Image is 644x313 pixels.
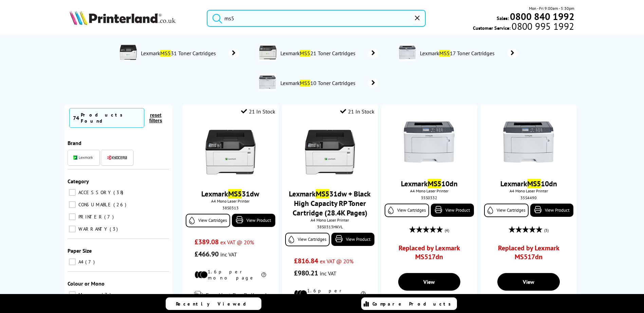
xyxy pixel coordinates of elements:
img: lexmark-ms510-front-small.jpg [404,117,455,167]
span: ex VAT @ 20% [320,258,353,265]
span: Customer Service: [473,23,574,31]
span: ex VAT @ 20% [220,239,254,246]
input: A4 7 [69,258,76,265]
mark: MS5 [160,50,171,57]
a: View Cartridges [484,204,529,217]
img: 35S0332-conspage.jpg [259,74,276,91]
span: Lexmark 10 Toner Cartridges [279,80,358,86]
a: LexmarkMS531 Toner Cartridges [140,44,239,62]
div: 38S0313HKVL [287,224,373,229]
img: 35SC382-conspage.jpg [399,44,416,61]
span: WARRANTY [77,226,109,232]
a: View Cartridges [186,214,230,227]
input: ACCESSORY 38 [69,189,76,196]
a: LexmarkMS531dw [201,189,259,199]
a: LexmarkMS521 Toner Cartridges [280,44,379,62]
span: 26 [113,202,128,208]
span: 0800 995 1992 [511,23,574,29]
a: LexmarkMS510dn [500,179,557,188]
a: View Product [530,204,573,217]
span: ACCESSORY [77,189,113,195]
li: 1.6p per mono page [195,269,266,281]
span: Mono [77,292,101,298]
input: Mono 7 [69,291,76,298]
div: 21 In Stock [241,108,275,115]
a: View Product [431,204,474,217]
div: modal_delivery [186,286,275,305]
span: View [523,278,534,285]
span: Sales: [497,15,509,21]
mark: MS5 [300,80,310,86]
button: reset filters [144,112,167,124]
li: 1.6p per mono page [294,288,366,300]
a: View Product [331,233,374,246]
span: Mon - Fri 9:00am - 5:30pm [529,5,574,12]
a: Replaced by Lexmark MS517dn [493,244,565,265]
span: A4 Mono Laser Printer [385,188,474,193]
a: Printerland Logo [70,10,198,26]
span: inc VAT [320,270,336,277]
img: Kyocera [107,155,127,160]
img: 38S0313-deptimage.jpg [120,44,137,61]
a: LexmarkMS510 Toner Cartridges [279,74,378,92]
span: Paper Size [68,247,92,254]
span: Colour or Mono [68,280,105,287]
span: (4) [445,224,449,237]
img: Printerland Logo [70,10,176,25]
div: 38S0313 [187,205,273,210]
a: View Cartridges [385,204,429,217]
b: 0800 840 1992 [510,10,574,23]
span: 7 [102,292,113,298]
a: View Product [232,214,275,227]
span: inc VAT [220,251,237,258]
span: £816.84 [294,256,318,265]
span: Category [68,178,89,185]
span: 7 [104,214,115,220]
div: 35S4490 [486,195,572,200]
mark: MS5 [316,189,329,199]
mark: MS5 [300,50,310,57]
div: 21 In Stock [340,108,374,115]
span: A4 [77,259,85,265]
img: lexmark-ms531dw-front-small.jpg [205,127,256,178]
a: Compare Products [361,297,457,310]
mark: MS5 [228,189,242,199]
a: LexmarkMS531dw + Black High Capacity RP Toner Cartridge (28.4K Pages) [289,189,371,217]
div: 35S0332 [386,195,472,200]
input: CONSUMABLE 26 [69,201,76,208]
span: (3) [544,224,549,237]
span: Lexmark 21 Toner Cartridges [280,50,358,57]
span: Recently Viewed [176,301,253,307]
span: £980.21 [294,269,318,277]
span: PRINTER [77,214,104,220]
input: WARRANTY 3 [69,226,76,232]
span: £389.08 [195,237,219,246]
input: PRINTER 7 [69,213,76,220]
a: Recently Viewed [166,297,261,310]
span: Free Next Day Delivery* [206,291,267,299]
img: lexmark-ms510-front-small.jpg [503,117,554,167]
a: 0800 840 1992 [509,13,574,20]
span: 74 [73,114,79,121]
span: 3 [110,226,119,232]
a: View [497,273,560,291]
input: Search product or [207,10,426,27]
span: Compare Products [372,301,455,307]
span: Lexmark 31 Toner Cartridges [140,50,219,57]
mark: MS5 [428,179,441,188]
span: View [423,278,435,285]
a: View [398,273,461,291]
a: LexmarkMS517 Toner Cartridges [419,44,518,62]
mark: MS5 [527,179,541,188]
mark: MS5 [439,50,450,57]
img: 36S0308-conspage.jpg [259,44,276,61]
a: View Cartridges [285,233,330,246]
span: Brand [68,140,81,146]
img: lexmark-ms531dw-front-small.jpg [305,127,355,178]
span: 38 [113,189,125,195]
span: A4 Mono Laser Printer [285,217,374,223]
span: £466.90 [195,250,219,258]
div: Products Found [81,112,141,124]
a: LexmarkMS510dn [401,179,458,188]
a: Replaced by Lexmark MS517dn [393,244,465,265]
